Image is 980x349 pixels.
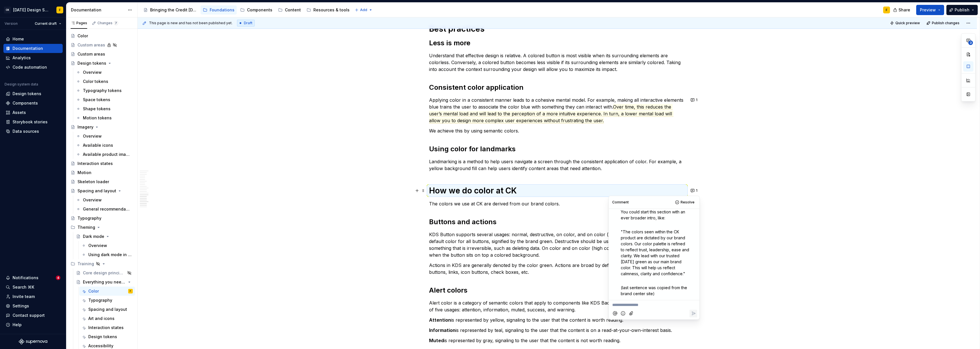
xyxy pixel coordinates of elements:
div: Comment [612,200,629,205]
button: Add [353,6,374,14]
div: F [130,288,131,294]
a: Typography [68,214,135,223]
span: 1 [696,98,697,102]
div: Overview [83,197,102,203]
div: Changes [97,21,118,25]
a: ColorF [79,287,135,296]
a: Home [3,34,63,44]
div: Notifications [13,275,38,281]
a: Custom areas [68,50,135,59]
h2: Using color for landmarks [429,144,685,154]
div: Design tokens [13,91,41,97]
a: Overview [79,241,135,250]
span: (last sentence was copied from the brand center site) [621,285,688,296]
div: Typography [88,297,112,303]
a: Components [238,5,275,15]
span: 1 [696,188,697,193]
div: Design tokens [77,60,106,66]
div: Data sources [13,128,39,134]
div: General recommendations [83,206,130,212]
a: Settings [3,301,63,311]
a: Skeleton loader [68,177,135,186]
button: Resolve [673,198,697,206]
button: 1 [689,187,700,195]
a: Interaction states [68,159,135,168]
span: 7 [114,21,118,25]
div: Theming [77,224,95,230]
a: Code automation [3,63,63,72]
div: Available product imagery [83,152,130,157]
div: Training [68,259,135,268]
button: Preview [916,5,944,15]
a: Spacing and layout [79,305,135,314]
div: Color [77,33,88,39]
div: Core design principles [83,270,125,276]
a: Imagery [68,123,135,132]
button: Add emoji [619,310,627,317]
a: Available icons [74,141,135,150]
div: Components [247,7,272,13]
p: Applying color in a consistent manner leads to a cohesive mental model. For example, making all i... [429,97,685,124]
a: Analytics [3,53,63,62]
a: Available product imagery [74,150,135,159]
svg: Supernova Logo [19,339,47,344]
h2: Alert colors [429,286,685,295]
span: You could start this section with an ever broader intro, like: [621,209,686,220]
div: Invite team [13,294,35,299]
div: Overview [83,133,102,139]
span: "The colors seen within the CK product are dictated by our brand colors. Our color palette is ref... [621,229,690,276]
a: Custom areas [68,40,135,50]
div: Space tokens [83,97,110,103]
a: Bringing the Credit [DATE] brand to life across products [141,5,199,15]
a: Spacing and layout [68,186,135,195]
h2: Less is more [429,38,685,48]
div: Search ⌘K [13,284,34,290]
div: Skeleton loader [77,179,109,185]
div: Using dark mode in Figma [88,252,132,258]
button: Publish changes [925,19,962,27]
a: Design tokens [79,332,135,341]
button: Reply [689,310,697,317]
a: Design tokens [3,89,63,98]
span: Publish changes [932,21,959,25]
span: Current draft [35,21,57,26]
div: Typography tokens [83,88,122,93]
button: Search ⌘K [3,283,63,292]
div: Help [13,322,22,328]
a: Content [276,5,303,15]
a: Everything you need to know [74,277,135,287]
div: Dark mode [83,234,104,239]
a: Using dark mode in Figma [79,250,135,259]
strong: Attention [429,317,451,323]
div: Storybook stories [13,119,48,125]
div: Motion [77,170,91,175]
button: Publish [946,5,978,15]
p: Understand that effective design is relative. A colored button is most visible when its surroundi... [429,52,685,73]
div: Version [5,21,18,26]
h1: How we do color at CK [429,185,685,196]
div: Overview [83,70,102,75]
a: Overview [74,132,135,141]
button: Notifications4 [3,273,63,282]
span: Over time, this reduces the user’s mental load and will lead to the perception of a more intuitiv... [429,104,673,124]
p: Actions in KDS are generally denoted by the color green. Actions are broad by definition and can ... [429,262,685,275]
button: Quick preview [888,19,922,27]
div: Training [77,261,94,267]
p: is represented by yellow, signaling to the user that the content is worth reading. [429,317,685,323]
div: Shape tokens [83,106,111,112]
h2: Buttons and actions [429,217,685,226]
h2: Consistent color application [429,83,685,92]
div: Composer editor [611,300,697,308]
p: Landmarking is a method to help users navigate a screen through the consistent application of col... [429,158,685,172]
button: Share [890,5,914,15]
a: Shape tokens [74,104,135,113]
div: Accessibility [88,343,113,349]
a: Data sources [3,127,63,136]
strong: Information [429,327,456,333]
div: Page tree [141,4,352,16]
div: Design tokens [88,334,117,340]
div: Settings [13,303,29,309]
a: Typography tokens [74,86,135,95]
p: Alert color is a category of semantic colors that apply to components like KDS Badge and KDS Noti... [429,299,685,313]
